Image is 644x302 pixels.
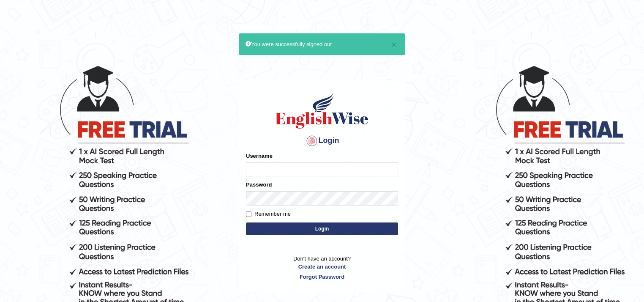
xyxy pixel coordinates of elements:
button: Login [246,222,398,235]
a: Create an account [246,263,398,271]
label: Password [246,181,272,189]
a: Forgot Password [246,273,398,281]
p: Don't have an account? [246,255,398,281]
label: Remember me [246,210,291,218]
label: Username [246,152,273,160]
div: You were successfully signed out [239,33,405,55]
h4: Login [246,134,398,148]
button: × [391,40,396,49]
img: Logo of English Wise sign in for intelligent practice with AI [274,92,370,130]
input: Remember me [246,211,251,217]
